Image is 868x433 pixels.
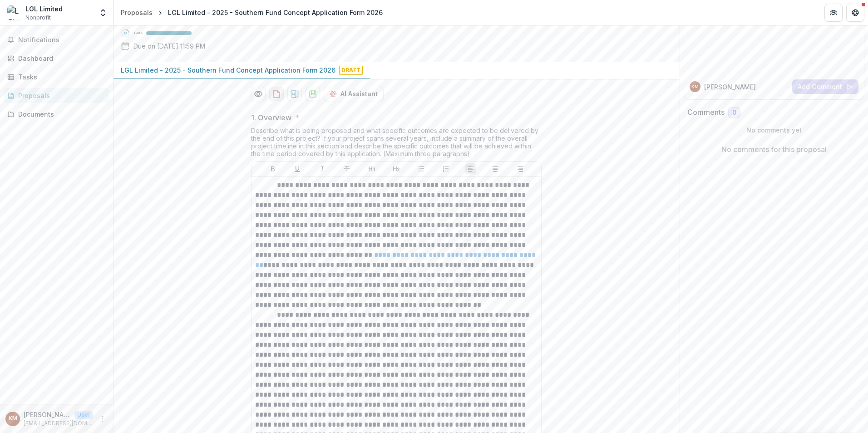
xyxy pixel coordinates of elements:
div: LGL Limited - 2025 - Southern Fund Concept Application Form 2026 [168,8,383,17]
button: Strike [341,163,352,174]
button: Italicize [317,163,328,174]
div: Documents [18,109,102,119]
p: [PERSON_NAME] [24,410,71,419]
span: Notifications [18,36,106,44]
a: Tasks [4,69,109,84]
p: 1. Overview [251,112,291,123]
span: Draft [339,66,363,75]
button: Heading 1 [366,163,377,174]
span: Nonprofit [25,14,51,22]
button: Partners [824,4,843,22]
div: Proposals [18,91,102,100]
button: More [97,413,108,424]
a: Proposals [117,6,156,19]
button: Bold [267,163,278,174]
p: No comments yet [687,125,861,135]
div: LGL Limited [25,4,63,14]
div: Tasks [18,72,102,82]
nav: breadcrumb [117,6,386,19]
button: Notifications [4,33,109,47]
p: LGL Limited - 2025 - Southern Fund Concept Application Form 2026 [121,65,335,75]
button: Heading 2 [391,163,402,174]
p: [EMAIL_ADDRESS][DOMAIN_NAME] [24,419,93,428]
a: Documents [4,107,109,122]
button: Align Right [515,163,526,174]
button: Align Left [465,163,476,174]
a: Proposals [4,88,109,103]
button: Get Help [846,4,864,22]
button: Ordered List [440,163,451,174]
button: Add Comment [792,79,858,94]
h2: Comments [687,108,725,117]
span: 0 [732,109,736,117]
img: LGL Limited [7,5,22,20]
button: download-proposal [287,87,302,101]
p: No comments for this proposal [721,144,827,155]
button: download-proposal [306,87,320,101]
div: Describe what is being proposed and what specific outcomes are expected to be delivered by the en... [251,127,542,161]
button: download-proposal [269,87,284,101]
button: Open entity switcher [97,4,109,22]
div: Kaitlyn Manishin [691,84,699,89]
p: User [74,411,93,419]
button: Underline [292,163,303,174]
button: Bullet List [416,163,427,174]
p: Due on [DATE] 11:59 PM [133,41,205,51]
div: Proposals [121,8,153,17]
button: AI Assistant [324,87,384,101]
p: 100 % [133,30,143,36]
a: Dashboard [4,51,109,66]
div: Kaitlyn Manishin [9,416,17,422]
div: Dashboard [18,54,102,63]
button: Align Center [490,163,501,174]
button: Preview 6c322723-0d43-4fc2-b831-ca5c9b06bcc8-0.pdf [251,87,266,101]
p: [PERSON_NAME] [704,82,756,92]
